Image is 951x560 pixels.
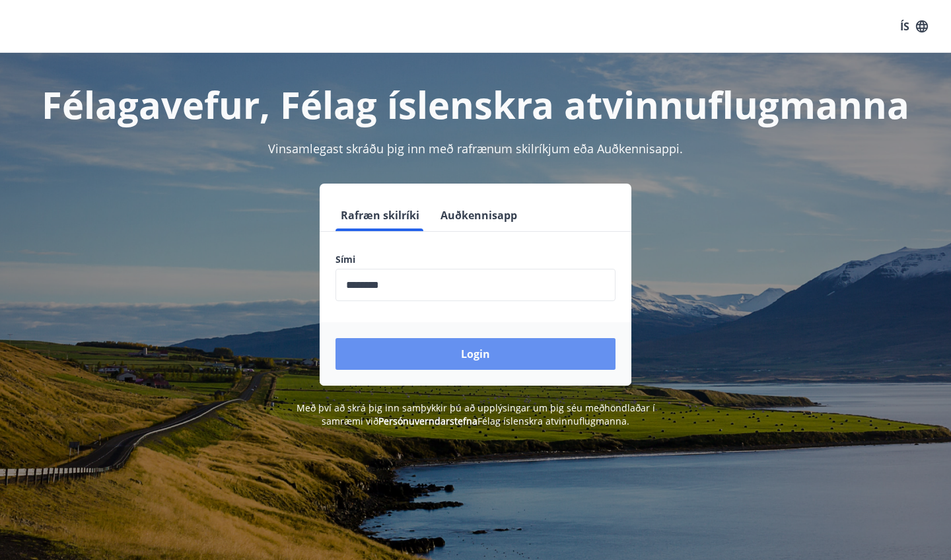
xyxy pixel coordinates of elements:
button: Rafræn skilríki [335,199,425,231]
label: Sími [335,253,616,266]
span: Með því að skrá þig inn samþykkir þú að upplýsingar um þig séu meðhöndlaðar í samræmi við Félag í... [297,402,655,427]
button: ÍS [893,15,935,38]
h1: Félagavefur, Félag íslenskra atvinnuflugmanna [16,79,935,129]
a: Persónuverndarstefna [378,415,477,427]
button: Login [335,338,616,370]
button: Auðkennisapp [435,199,522,231]
span: Vinsamlegast skráðu þig inn með rafrænum skilríkjum eða Auðkennisappi. [268,141,683,157]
